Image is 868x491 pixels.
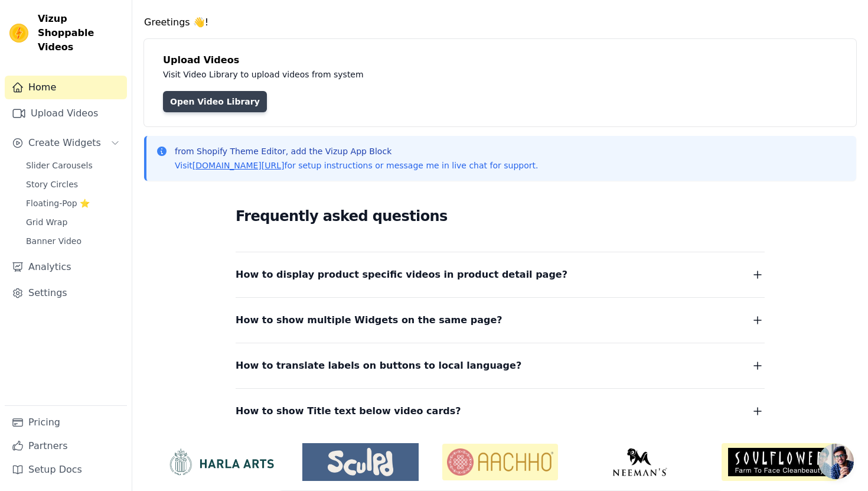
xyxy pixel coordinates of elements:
[38,12,122,54] span: Vizup Shoppable Videos
[818,444,854,479] a: Open de chat
[175,145,538,157] p: from Shopify Theme Editor, add the Vizup App Block
[26,197,90,209] span: Floating-Pop ⭐
[26,235,81,247] span: Banner Video
[5,281,127,305] a: Settings
[5,434,127,458] a: Partners
[236,357,521,374] span: How to translate labels on buttons to local language?
[26,160,93,171] span: Slider Carousels
[5,131,127,155] button: Create Widgets
[5,102,127,125] a: Upload Videos
[442,444,558,480] img: Aachho
[236,204,765,228] h2: Frequently asked questions
[236,403,461,420] span: How to show Title text below video cards?
[163,448,279,476] img: HarlaArts
[163,91,267,112] a: Open Video Library
[175,160,538,171] p: Visit for setup instructions or message me in live chat for support.
[236,357,765,374] button: How to translate labels on buttons to local language?
[302,448,418,476] img: Sculpd US
[19,157,127,174] a: Slider Carousels
[19,195,127,212] a: Floating-Pop ⭐
[236,266,765,283] button: How to display product specific videos in product detail page?
[19,176,127,193] a: Story Circles
[192,161,285,170] a: [DOMAIN_NAME][URL]
[5,411,127,434] a: Pricing
[5,255,127,279] a: Analytics
[236,312,502,329] span: How to show multiple Widgets on the same page?
[236,403,765,420] button: How to show Title text below video cards?
[236,266,567,283] span: How to display product specific videos in product detail page?
[5,76,127,99] a: Home
[163,53,837,67] h4: Upload Videos
[19,214,127,230] a: Grid Wrap
[236,312,765,329] button: How to show multiple Widgets on the same page?
[5,458,127,482] a: Setup Docs
[144,15,856,30] h4: Greetings 👋!
[28,136,101,150] span: Create Widgets
[9,24,28,43] img: Vizup
[722,443,837,481] img: Soulflower
[26,216,67,228] span: Grid Wrap
[19,233,127,249] a: Banner Video
[26,178,78,190] span: Story Circles
[582,448,697,476] img: Neeman's
[163,67,692,82] p: Visit Video Library to upload videos from system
